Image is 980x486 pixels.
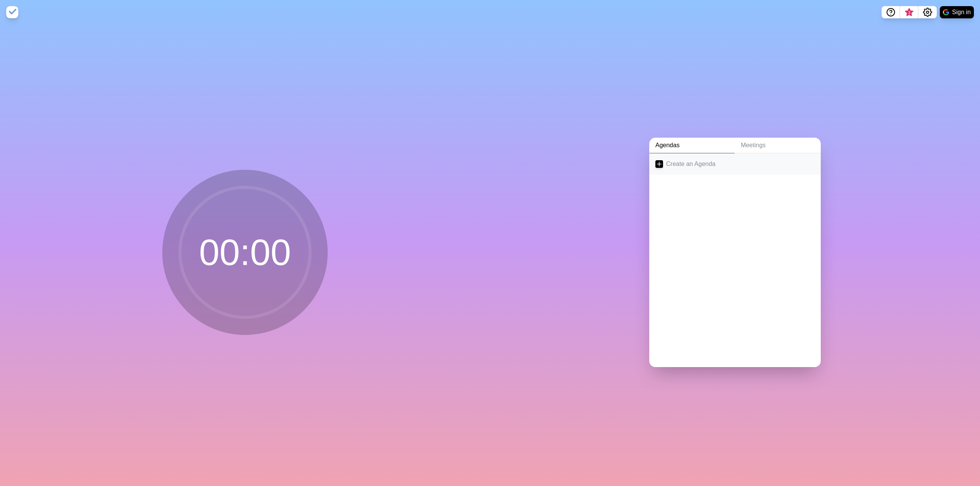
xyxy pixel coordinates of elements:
img: timeblocks logo [6,6,18,18]
button: Settings [918,6,937,18]
button: Sign in [940,6,974,18]
a: Meetings [735,138,821,153]
img: google logo [943,9,949,15]
span: 3 [906,10,912,16]
a: Agendas [649,138,735,153]
a: Create an Agenda [649,153,821,175]
button: What’s new [900,6,918,18]
button: Help [882,6,900,18]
